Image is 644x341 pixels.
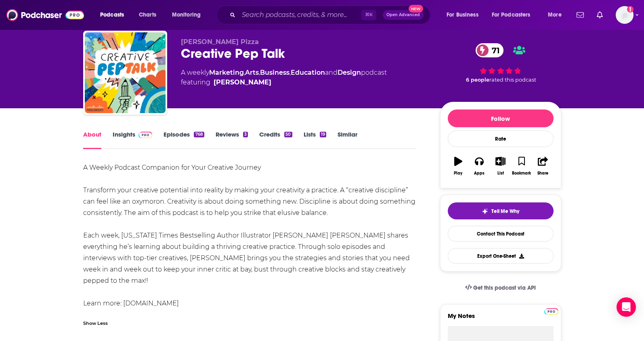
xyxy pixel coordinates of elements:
a: Arts [245,69,259,76]
span: 6 people [466,77,489,83]
div: Rate [448,131,554,147]
button: Share [532,152,553,181]
span: For Business [447,9,478,21]
div: Apps [474,171,485,176]
a: Reviews3 [216,131,248,149]
span: For Podcasters [492,9,531,21]
span: [PERSON_NAME] Pizza [181,38,259,46]
a: Charts [134,8,161,21]
button: tell me why sparkleTell Me Why [448,202,554,219]
span: Charts [139,9,156,21]
a: Marketing [209,69,244,76]
div: 71 6 peoplerated this podcast [440,38,561,88]
span: featuring [181,78,387,87]
a: InsightsPodchaser Pro [113,131,153,149]
span: , [289,69,291,76]
a: Design [338,69,361,76]
div: Bookmark [512,171,531,176]
button: Play [448,152,469,181]
span: More [548,9,562,21]
a: Show notifications dropdown [573,8,587,22]
span: ⌘ K [361,10,376,20]
a: Get this podcast via API [459,278,543,298]
a: Andy J. Miller [214,78,271,87]
span: New [409,5,423,13]
span: , [244,69,245,76]
a: About [83,131,101,149]
span: Get this podcast via API [473,284,536,291]
div: Search podcasts, credits, & more... [224,6,438,24]
span: Open Advanced [386,13,420,17]
span: and [325,69,338,76]
a: Business [260,69,289,76]
span: Monitoring [172,9,201,21]
a: Education [291,69,325,76]
div: 19 [320,132,326,137]
button: Open AdvancedNew [383,10,424,20]
input: Search podcasts, credits, & more... [239,8,361,21]
img: Podchaser - Follow, Share and Rate Podcasts [6,7,84,23]
button: Bookmark [511,152,532,181]
div: A Weekly Podcast Companion for Your Creative Journey Transform your creative potential into reali... [83,162,416,320]
button: open menu [94,8,134,21]
button: List [490,152,511,181]
svg: Add a profile image [627,6,634,13]
a: 71 [476,43,504,57]
a: Similar [338,131,357,149]
img: Creative Pep Talk [85,32,166,113]
span: Podcasts [100,9,124,21]
img: User Profile [616,6,634,24]
img: tell me why sparkle [482,208,488,215]
span: 71 [484,43,504,57]
div: List [497,171,504,176]
img: Podchaser Pro [544,308,558,315]
div: 3 [243,132,248,137]
img: Podchaser Pro [138,132,153,138]
div: A weekly podcast [181,68,387,87]
button: open menu [441,8,489,21]
span: rated this podcast [489,77,536,83]
a: Contact This Podcast [448,226,554,242]
a: Show notifications dropdown [594,8,606,22]
button: Follow [448,109,554,127]
span: Logged in as kochristina [616,6,634,24]
button: open menu [166,8,211,21]
a: Episodes768 [164,131,204,149]
div: 50 [284,132,292,137]
button: Show profile menu [616,6,634,24]
a: Lists19 [304,131,326,149]
label: My Notes [448,312,554,326]
button: open menu [487,8,542,21]
div: Open Intercom Messenger [617,297,636,317]
button: open menu [542,8,572,21]
div: 768 [194,132,204,137]
button: Apps [469,152,490,181]
a: Credits50 [259,131,292,149]
span: Tell Me Why [491,208,519,215]
button: Export One-Sheet [448,248,554,264]
a: Pro website [544,307,558,315]
span: , [259,69,260,76]
div: Share [537,171,548,176]
div: Play [454,171,462,176]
